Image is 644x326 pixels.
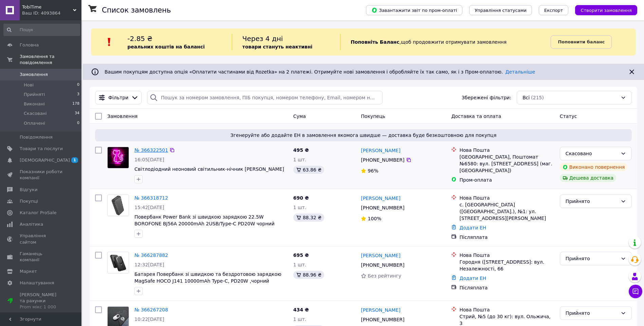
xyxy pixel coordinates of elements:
[127,35,152,43] span: -2.85 ₴
[566,309,618,317] div: Прийнято
[108,252,129,273] img: Фото товару
[544,8,563,13] span: Експорт
[459,276,486,281] a: Додати ЕН
[102,6,171,14] h1: Список замовлень
[293,195,309,201] span: 690 ₴
[293,213,324,222] div: 88.32 ₴
[361,114,385,119] span: Покупець
[459,147,554,154] div: Нова Пошта
[293,147,309,153] span: 495 ₴
[360,260,406,270] div: [PHONE_NUMBER]
[558,39,605,44] b: Поповнити баланс
[22,10,81,16] div: Ваш ID: 4093864
[20,251,63,263] span: Гаманець компанії
[108,94,128,101] span: Фільтри
[459,225,486,230] a: Додати ЕН
[20,134,53,140] span: Повідомлення
[575,5,637,15] button: Створити замовлення
[293,317,307,322] span: 1 шт.
[134,195,168,201] a: № 366318712
[539,5,569,15] button: Експорт
[22,4,73,10] span: TobiTime
[560,174,616,182] div: Дешева доставка
[560,114,577,119] span: Статус
[242,35,283,43] span: Через 4 дні
[361,195,400,202] a: [PERSON_NAME]
[77,120,79,126] span: 0
[371,7,457,13] span: Завантажити звіт по пром-оплаті
[293,262,307,267] span: 1 шт.
[462,94,511,101] span: Збережені фільтри:
[459,154,554,174] div: [GEOGRAPHIC_DATA], Поштомат №6580: вул. [STREET_ADDRESS] (маг. [GEOGRAPHIC_DATA])
[293,205,307,210] span: 1 шт.
[360,315,406,324] div: [PHONE_NUMBER]
[293,271,324,279] div: 88.96 ₴
[361,147,400,154] a: [PERSON_NAME]
[134,147,168,153] a: № 366322501
[98,132,629,139] span: Згенеруйте або додайте ЕН в замовлення якомога швидше — доставка буде безкоштовною для покупця
[20,233,63,245] span: Управління сайтом
[20,157,70,163] span: [DEMOGRAPHIC_DATA]
[109,195,128,216] img: Фото товару
[20,292,63,310] span: [PERSON_NAME] та рахунки
[77,91,79,98] span: 3
[20,42,39,48] span: Головна
[71,157,78,163] span: 1
[293,252,309,258] span: 695 ₴
[20,280,54,286] span: Налаштування
[351,39,400,45] b: Поповніть Баланс
[360,155,406,165] div: [PHONE_NUMBER]
[20,304,63,310] div: Prom мікс 1 000
[368,273,401,279] span: Без рейтингу
[20,187,37,193] span: Відгуки
[108,147,129,168] img: Фото товару
[134,166,284,172] a: Світлодіодний неоновий світильник-нічник [PERSON_NAME]
[107,147,129,168] a: Фото товару
[20,210,56,216] span: Каталог ProSale
[20,146,63,152] span: Товари та послуги
[560,163,628,171] div: Виконано повернення
[134,214,275,226] a: Повербанк Power Bank зі швидкою зарядкою 22.5W BOROFONE BJ56A 20000mAh 2USB/Type-C PD20W чорний
[566,150,618,157] div: Скасовано
[20,72,48,78] span: Замовлення
[566,255,618,262] div: Прийнято
[459,252,554,259] div: Нова Пошта
[134,205,164,210] span: 15:42[DATE]
[3,24,80,36] input: Пошук
[107,252,129,273] a: Фото товару
[451,114,501,119] span: Доставка та оплата
[361,307,400,313] a: [PERSON_NAME]
[134,262,164,267] span: 12:32[DATE]
[629,285,642,298] button: Чат з покупцем
[505,69,535,75] a: Детальніше
[77,82,79,88] span: 0
[20,198,38,204] span: Покупці
[469,5,532,15] button: Управління статусами
[20,54,81,66] span: Замовлення та повідомлення
[459,177,554,183] div: Пром-оплата
[107,114,137,119] span: Замовлення
[134,317,164,322] span: 10:22[DATE]
[24,101,45,107] span: Виконані
[20,169,63,181] span: Показники роботи компанії
[72,101,79,107] span: 178
[459,234,554,241] div: Післяплата
[20,268,37,274] span: Маркет
[459,201,554,222] div: с. [GEOGRAPHIC_DATA] ([GEOGRAPHIC_DATA].), №1: ул. [STREET_ADDRESS][PERSON_NAME]
[147,91,383,104] input: Пошук за номером замовлення, ПІБ покупця, номером телефону, Email, номером накладної
[24,91,45,98] span: Прийняті
[104,37,114,47] img: :exclamation:
[293,166,324,174] div: 63.86 ₴
[360,203,406,212] div: [PHONE_NUMBER]
[368,168,378,174] span: 96%
[293,157,307,162] span: 1 шт.
[242,44,313,49] b: товари стануть неактивні
[366,5,462,15] button: Завантажити звіт по пром-оплаті
[105,69,535,75] span: Вашим покупцям доступна опція «Оплатити частинами від Rozetka» на 2 платежі. Отримуйте нові замов...
[107,195,129,216] a: Фото товару
[531,95,544,100] span: (215)
[20,221,43,227] span: Аналітика
[134,271,281,284] a: Батарея Повербанк зі швидкою та бездротовою зарядкою MagSafe HOCO J141 10000mAh Type-C, PD20W ,чо...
